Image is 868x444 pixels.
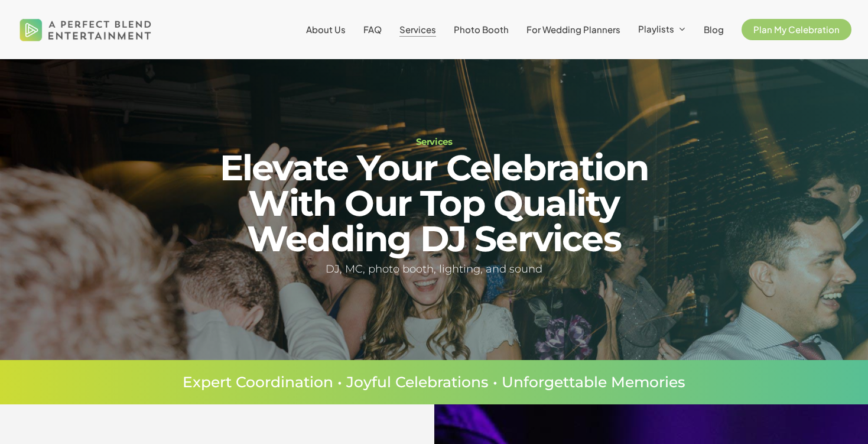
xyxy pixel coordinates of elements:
[399,25,436,34] a: Services
[454,25,509,34] a: Photo Booth
[173,137,695,146] h1: Services
[454,24,509,35] span: Photo Booth
[363,24,382,35] span: FAQ
[399,24,436,35] span: Services
[173,150,695,257] h2: Elevate Your Celebration With Our Top Quality Wedding DJ Services
[742,25,851,34] a: Plan My Celebration
[363,25,382,34] a: FAQ
[526,25,620,34] a: For Wedding Planners
[17,8,155,51] img: A Perfect Blend Entertainment
[704,24,724,35] span: Blog
[704,25,724,34] a: Blog
[306,25,346,34] a: About Us
[173,261,695,278] h5: DJ, MC, photo booth, lighting, and sound
[753,24,840,35] span: Plan My Celebration
[306,24,346,35] span: About Us
[35,375,833,390] p: Expert Coordination • Joyful Celebrations • Unforgettable Memories
[638,23,674,34] span: Playlists
[638,24,686,35] a: Playlists
[526,24,620,35] span: For Wedding Planners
